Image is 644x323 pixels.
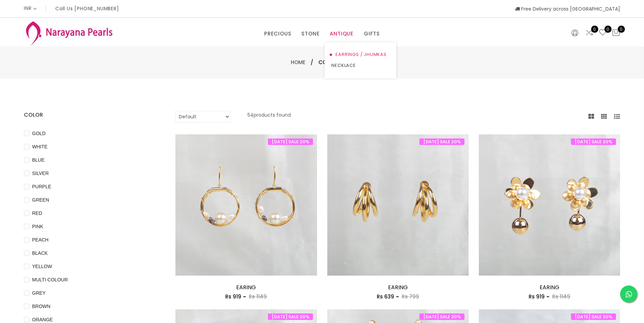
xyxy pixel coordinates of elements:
span: Rs 1149 [552,293,570,300]
span: Rs 799 [402,293,419,300]
span: PINK [29,223,46,230]
span: [DATE] SALE 20% [571,138,616,145]
span: 0 [618,26,625,33]
span: GOLD [29,130,48,137]
a: Home [291,59,305,66]
span: MULTI COLOUR [29,276,71,283]
span: YELLOW [29,263,55,270]
span: GREY [29,289,48,297]
span: BLUE [29,156,47,164]
a: GIFTS [364,29,380,39]
span: Rs 639 [377,293,394,300]
a: EARING [540,283,559,291]
span: [DATE] SALE 20% [419,138,464,145]
span: Free Delivery across [GEOGRAPHIC_DATA] [515,5,620,12]
span: PEACH [29,236,51,244]
p: Call Us [PHONE_NUMBER] [55,6,119,11]
span: SILVER [29,170,52,177]
span: [DATE] SALE 20% [268,138,313,145]
a: 0 [585,29,593,38]
span: Collections [318,58,354,67]
h4: COLOR [24,111,155,119]
a: STONE [301,29,319,39]
span: Rs 919 [529,293,545,300]
span: BLACK [29,249,51,257]
p: 54 products found [247,111,291,122]
span: [DATE] SALE 20% [419,313,464,320]
span: 0 [591,26,598,33]
a: PRECIOUS [264,29,291,39]
span: 0 [604,26,612,33]
button: 0 [612,29,620,38]
span: PURPLE [29,183,54,190]
a: ANTIQUE [330,29,354,39]
span: WHITE [29,143,50,150]
span: / [311,58,313,67]
span: [DATE] SALE 20% [268,313,313,320]
span: GREEN [29,196,52,204]
span: RED [29,209,45,217]
a: EARING [236,283,256,291]
a: EARING [388,283,408,291]
span: BROWN [29,303,53,310]
a: NECKLACE [331,60,389,71]
a: 0 [599,29,607,38]
span: Rs 919 [225,293,241,300]
span: [DATE] SALE 20% [571,313,616,320]
span: Rs 1149 [249,293,267,300]
a: EARRINGS / JHUMKAS [331,49,389,60]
